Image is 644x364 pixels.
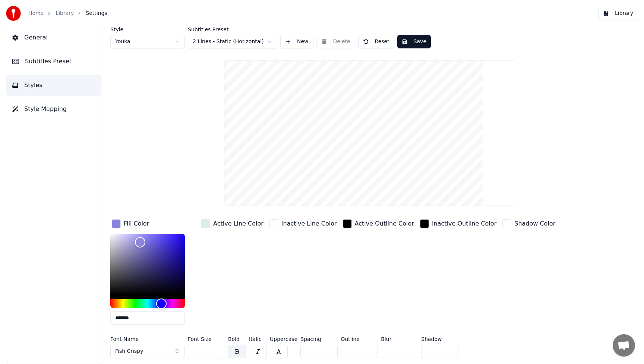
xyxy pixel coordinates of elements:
[110,27,185,32] label: Style
[300,336,338,342] label: Spacing
[110,336,185,342] label: Font Name
[268,218,338,230] button: Inactive Line Color
[397,35,431,48] button: Save
[228,336,246,342] label: Bold
[188,27,277,32] label: Subtitles Preset
[115,348,143,355] span: Fish Crispy
[280,35,313,48] button: New
[6,51,101,72] button: Subtitles Preset
[613,334,635,357] div: Open chat
[188,336,225,342] label: Font Size
[341,218,416,230] button: Active Outline Color
[200,218,265,230] button: Active Line Color
[6,99,101,119] button: Style Mapping
[110,299,185,308] div: Hue
[213,219,263,228] div: Active Line Color
[56,10,74,17] a: Library
[355,219,414,228] div: Active Outline Color
[358,35,394,48] button: Reset
[6,6,21,21] img: youka
[25,57,72,66] span: Subtitles Preset
[341,336,378,342] label: Outline
[281,219,337,228] div: Inactive Line Color
[28,10,44,17] a: Home
[86,10,107,17] span: Settings
[124,219,149,228] div: Fill Color
[432,219,496,228] div: Inactive Outline Color
[249,336,267,342] label: Italic
[6,75,101,96] button: Styles
[514,219,555,228] div: Shadow Color
[24,33,48,42] span: General
[419,218,498,230] button: Inactive Outline Color
[28,10,107,17] nav: breadcrumb
[6,27,101,48] button: General
[270,336,297,342] label: Uppercase
[598,7,638,20] button: Library
[110,234,185,295] div: Color
[110,218,151,230] button: Fill Color
[24,81,42,90] span: Styles
[501,218,557,230] button: Shadow Color
[381,336,418,342] label: Blur
[24,105,67,114] span: Style Mapping
[421,336,458,342] label: Shadow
